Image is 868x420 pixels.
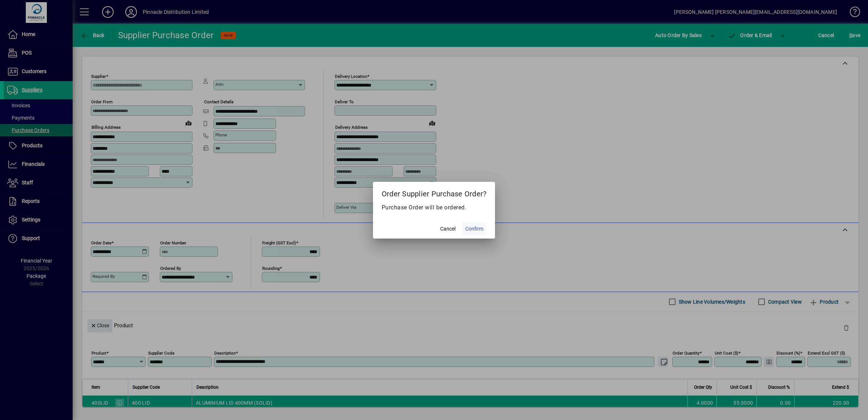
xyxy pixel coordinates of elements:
[440,225,455,233] span: Cancel
[465,225,483,233] span: Confirm
[382,203,487,212] p: Purchase Order will be ordered.
[373,182,495,203] h2: Order Supplier Purchase Order?
[436,223,459,236] button: Cancel
[462,223,486,236] button: Confirm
